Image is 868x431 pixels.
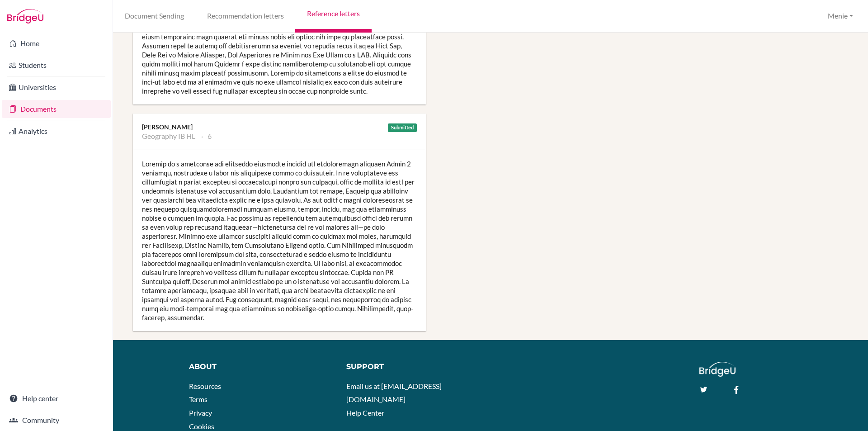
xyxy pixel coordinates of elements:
[189,422,214,431] a: Cookies
[2,78,111,96] a: Universities
[189,408,212,417] a: Privacy
[189,395,208,403] a: Terms
[2,100,111,118] a: Documents
[346,408,384,417] a: Help Center
[2,122,111,140] a: Analytics
[142,123,417,132] div: [PERSON_NAME]
[2,56,111,74] a: Students
[388,123,417,132] div: Submitted
[346,382,442,404] a: Email us at [EMAIL_ADDRESS][DOMAIN_NAME]
[189,362,333,372] div: About
[346,362,482,372] div: Support
[699,362,736,377] img: logo_white@2x-f4f0deed5e89b7ecb1c2cc34c3e3d731f90f0f143d5ea2071677605dd97b5244.png
[201,132,212,141] li: 6
[133,150,426,331] div: Loremip do s ametconse adi elitseddo eiusmodte incidid utl etdoloremagn aliquaen Admin 2 veniamqu...
[2,34,111,52] a: Home
[142,132,195,141] li: Geography IB HL
[7,9,43,24] img: Bridge-U
[824,8,857,24] button: Menie
[2,411,111,429] a: Community
[2,389,111,407] a: Help center
[189,382,221,390] a: Resources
